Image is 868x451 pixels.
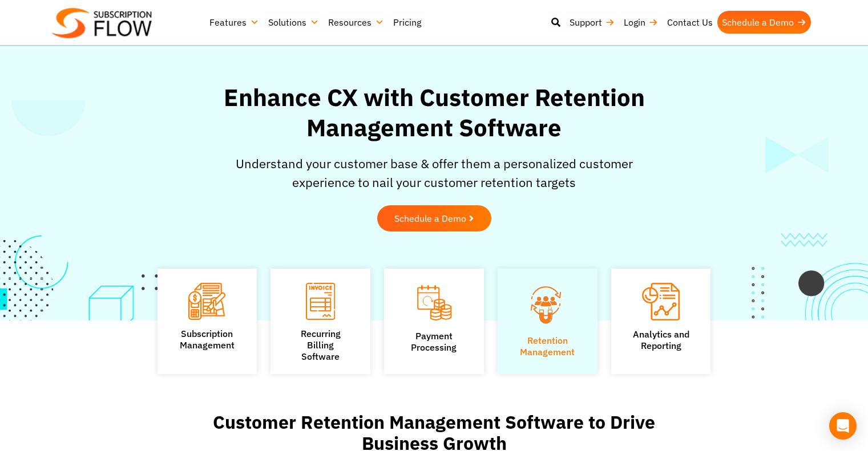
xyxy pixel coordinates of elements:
[264,11,324,34] a: Solutions
[717,11,811,34] a: Schedule a Demo
[565,11,619,34] a: Support
[394,214,466,223] span: Schedule a Demo
[415,283,453,322] img: Payment Processing icon
[377,205,491,231] a: Schedule a Demo
[180,328,235,351] a: SubscriptionManagement
[389,11,426,34] a: Pricing
[515,283,580,326] img: Retention Management icon
[411,330,457,353] a: PaymentProcessing
[520,335,575,357] a: Retention Management
[188,283,225,320] img: Subscription Management icon
[205,11,264,34] a: Features
[324,11,389,34] a: Resources
[197,83,671,143] h1: Enhance CX with Customer Retention Management Software
[633,328,689,351] a: Analytics andReporting
[226,154,643,192] p: Understand your customer base & offer them a personalized customer experience to nail your custom...
[829,412,857,440] div: Open Intercom Messenger
[642,283,680,320] img: Analytics and Reporting icon
[619,11,663,34] a: Login
[52,8,152,38] img: Subscriptionflow
[301,328,341,362] a: Recurring Billing Software
[306,283,335,320] img: Recurring Billing Software icon
[663,11,717,34] a: Contact Us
